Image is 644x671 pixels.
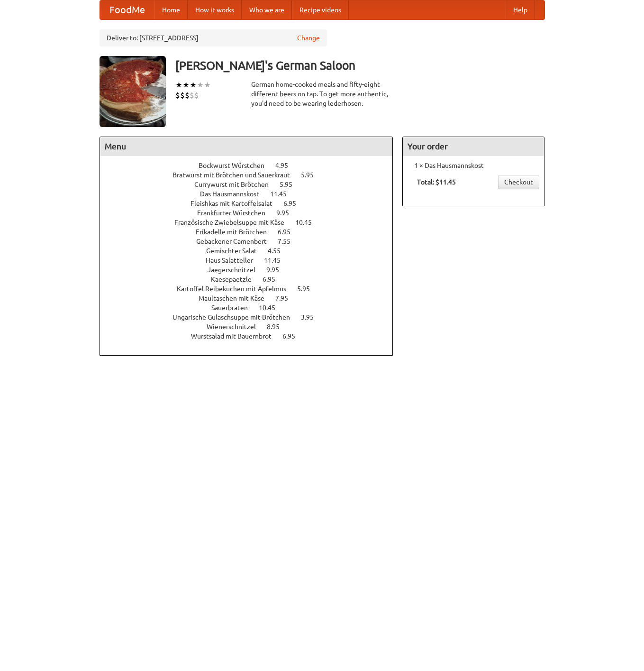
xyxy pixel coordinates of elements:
a: Currywurst mit Brötchen 5.95 [194,181,310,188]
b: Total: $11.45 [417,178,456,186]
li: $ [180,90,185,101]
span: 7.55 [278,238,300,245]
div: German home-cooked meals and fifty-eight different beers on tap. To get more authentic, you'd nee... [251,80,393,108]
img: angular.jpg [100,56,166,127]
span: 10.45 [259,304,285,312]
span: 3.95 [301,313,323,321]
span: Bratwurst mit Brötchen und Sauerkraut [172,171,299,179]
li: ★ [190,80,197,90]
a: Ungarische Gulaschsuppe mit Brötchen 3.95 [172,313,331,321]
span: Kaesepaetzle [211,276,261,283]
span: Jaegerschnitzel [208,266,265,274]
span: Haus Salatteller [206,257,263,264]
span: Fleishkas mit Kartoffelsalat [190,200,282,207]
a: Fleishkas mit Kartoffelsalat 6.95 [190,200,314,207]
span: 9.95 [276,209,299,217]
span: 11.45 [270,190,296,198]
a: Frankfurter Würstchen 9.95 [197,209,307,217]
h4: Menu [100,137,393,156]
a: Wurstsalad mit Bauernbrot 6.95 [191,332,313,340]
a: Frikadelle mit Brötchen 6.95 [196,228,308,236]
a: Bratwurst mit Brötchen und Sauerkraut 5.95 [172,171,331,179]
span: Frikadelle mit Brötchen [196,228,276,236]
a: Change [297,33,320,43]
span: 5.95 [301,171,323,179]
span: Das Hausmannskost [200,190,269,198]
span: Frankfurter Würstchen [197,209,275,217]
span: Sauerbraten [211,304,257,312]
li: $ [190,90,194,101]
a: Home [154,0,188,19]
span: 8.95 [267,323,289,331]
a: How it works [188,0,242,19]
span: 7.95 [275,294,298,302]
span: 6.95 [263,276,285,283]
li: ★ [197,80,204,90]
li: ★ [182,80,190,90]
span: 5.95 [280,181,302,188]
h3: [PERSON_NAME]'s German Saloon [175,56,545,75]
span: Wienerschnitzel [207,323,265,331]
a: Bockwurst Würstchen 4.95 [199,162,306,169]
span: 4.55 [268,247,290,255]
a: Das Hausmannskost 11.45 [200,190,304,198]
a: Who we are [242,0,292,19]
a: Gebackener Camenbert 7.55 [196,238,308,245]
h4: Your order [403,137,544,156]
a: Kaesepaetzle 6.95 [211,276,293,283]
li: $ [185,90,190,101]
span: Wurstsalad mit Bauernbrot [191,332,281,340]
a: Checkout [498,175,539,189]
li: $ [175,90,180,101]
li: 1 × Das Hausmannskost [408,161,539,170]
span: 10.45 [295,219,321,226]
a: Wienerschnitzel 8.95 [207,323,297,331]
li: ★ [175,80,182,90]
span: 5.95 [297,285,319,293]
span: Gemischter Salat [206,247,266,255]
a: FoodMe [100,0,154,19]
span: 6.95 [282,332,305,340]
a: Französische Zwiebelsuppe mit Käse 10.45 [174,219,329,226]
div: Deliver to: [STREET_ADDRESS] [100,29,327,46]
li: ★ [204,80,211,90]
a: Help [506,0,535,19]
span: Kartoffel Reibekuchen mit Apfelmus [177,285,296,293]
a: Kartoffel Reibekuchen mit Apfelmus 5.95 [177,285,327,293]
a: Recipe videos [292,0,349,19]
a: Haus Salatteller 11.45 [206,257,298,264]
span: 6.95 [278,228,300,236]
li: $ [194,90,199,101]
span: 4.95 [275,162,298,169]
span: 9.95 [266,266,289,274]
span: Französische Zwiebelsuppe mit Käse [174,219,294,226]
span: 11.45 [264,257,290,264]
span: 6.95 [283,200,306,207]
a: Gemischter Salat 4.55 [206,247,298,255]
span: Maultaschen mit Käse [199,294,274,302]
span: Currywurst mit Brötchen [194,181,278,188]
span: Bockwurst Würstchen [199,162,274,169]
a: Jaegerschnitzel 9.95 [208,266,297,274]
a: Sauerbraten 10.45 [211,304,293,312]
a: Maultaschen mit Käse 7.95 [199,294,306,302]
span: Ungarische Gulaschsuppe mit Brötchen [172,313,299,321]
span: Gebackener Camenbert [196,238,276,245]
